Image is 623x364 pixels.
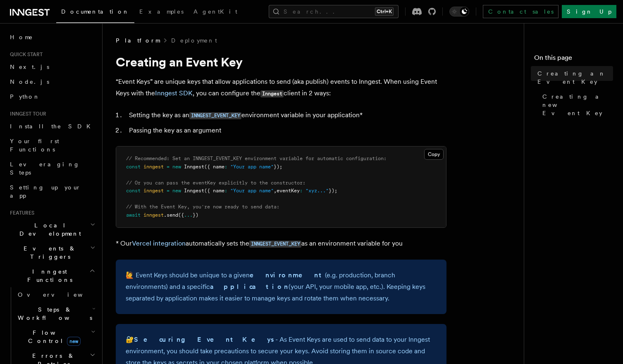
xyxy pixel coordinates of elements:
[14,329,91,345] span: Flow Control
[204,164,224,170] span: ({ name
[537,69,613,86] span: Creating an Event Key
[7,221,90,238] span: Local Development
[10,64,49,70] span: Next.js
[167,188,169,194] span: =
[483,5,559,18] a: Contact sales
[306,188,329,194] span: "xyz..."
[67,337,81,346] span: new
[10,123,95,130] span: Install the SDK
[127,109,446,121] li: Setting the key as an environment variable in your application*
[172,164,181,170] span: new
[10,33,33,41] span: Home
[7,241,97,264] button: Events & Triggers
[134,2,189,22] a: Examples
[116,54,446,69] h1: Creating an Event Key
[139,8,184,15] span: Examples
[7,51,43,58] span: Quick start
[193,8,237,15] span: AgentKit
[127,125,446,136] li: Passing the key as an argument
[230,188,274,194] span: "Your app name"
[250,271,325,279] strong: environment
[7,210,34,216] span: Features
[7,119,97,134] a: Install the SDK
[7,267,89,284] span: Inngest Functions
[14,287,97,302] a: Overview
[126,188,141,194] span: const
[274,164,282,170] span: });
[7,111,46,117] span: Inngest tour
[7,30,97,45] a: Home
[14,305,92,322] span: Steps & Workflows
[10,184,81,199] span: Setting up your app
[143,188,164,194] span: inngest
[210,283,289,291] strong: application
[10,138,59,153] span: Your first Functions
[134,336,275,343] strong: Securing Event Keys
[14,302,97,325] button: Steps & Workflows
[61,8,129,15] span: Documentation
[126,212,141,218] span: await
[10,161,80,176] span: Leveraging Steps
[189,112,241,119] code: INNGEST_EVENT_KEY
[424,149,444,160] button: Copy
[249,239,301,247] a: INNGEST_EVENT_KEY
[171,36,217,45] a: Deployment
[189,2,242,22] a: AgentKit
[274,188,277,194] span: ,
[7,244,90,261] span: Events & Triggers
[534,66,613,89] a: Creating an Event Key
[193,212,198,218] span: })
[300,188,303,194] span: :
[126,156,387,161] span: // Recommended: Set an INNGEST_EVENT_KEY environment variable for automatic configuration:
[143,164,164,170] span: inngest
[10,78,49,85] span: Node.js
[18,291,103,298] span: Overview
[126,180,306,186] span: // Or you can pass the eventKey explicitly to the constructor:
[562,5,616,18] a: Sign Up
[164,212,178,218] span: .send
[172,188,181,194] span: new
[10,93,40,100] span: Python
[116,238,446,250] p: * Our automatically sets the as an environment variable for you
[542,92,613,117] span: Creating a new Event Key
[7,218,97,241] button: Local Development
[7,134,97,157] a: Your first Functions
[7,74,97,89] a: Node.js
[7,59,97,74] a: Next.js
[189,111,241,119] a: INNGEST_EVENT_KEY
[204,188,224,194] span: ({ name
[224,188,227,194] span: :
[126,164,141,170] span: const
[449,7,469,17] button: Toggle dark mode
[184,164,204,170] span: Inngest
[14,325,97,348] button: Flow Controlnew
[269,5,399,18] button: Search...Ctrl+K
[329,188,337,194] span: });
[7,157,97,180] a: Leveraging Steps
[230,164,274,170] span: "Your app name"
[539,89,613,121] a: Creating a new Event Key
[116,76,446,99] p: “Event Keys” are unique keys that allow applications to send (aka publish) events to Inngest. Whe...
[375,7,394,16] kbd: Ctrl+K
[260,90,284,97] code: Inngest
[534,53,613,66] h4: On this page
[7,264,97,287] button: Inngest Functions
[116,36,160,45] span: Platform
[155,89,193,97] a: Inngest SDK
[7,89,97,104] a: Python
[277,188,300,194] span: eventKey
[126,269,437,304] p: 🙋 Event Keys should be unique to a given (e.g. production, branch environments) and a specific (y...
[126,204,279,210] span: // With the Event Key, you're now ready to send data:
[178,212,184,218] span: ({
[143,212,164,218] span: inngest
[224,164,227,170] span: :
[132,239,186,247] a: Vercel integration
[249,241,301,248] code: INNGEST_EVENT_KEY
[7,180,97,203] a: Setting up your app
[184,212,193,218] span: ...
[184,188,204,194] span: Inngest
[167,164,169,170] span: =
[56,2,134,23] a: Documentation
